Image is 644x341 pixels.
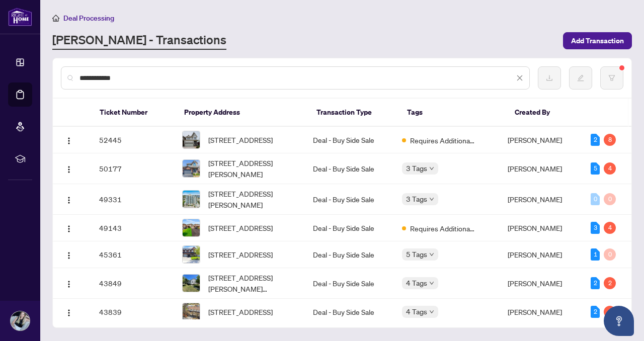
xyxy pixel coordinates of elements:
div: 0 [604,193,616,205]
span: [STREET_ADDRESS][PERSON_NAME] [208,157,297,180]
span: close [516,74,523,81]
span: [STREET_ADDRESS] [208,249,273,260]
span: [PERSON_NAME] [508,195,562,204]
th: Transaction Type [308,99,399,127]
button: Logo [61,220,77,236]
span: Add Transaction [571,33,624,49]
div: 5 [591,162,600,175]
td: 52445 [91,127,174,153]
button: Logo [61,191,77,207]
span: home [52,15,59,22]
span: [PERSON_NAME] [508,279,562,288]
span: [PERSON_NAME] [508,164,562,173]
span: down [429,309,434,314]
td: 45361 [91,241,174,268]
img: Logo [65,165,73,174]
span: [PERSON_NAME] [508,135,562,144]
span: [STREET_ADDRESS][PERSON_NAME] [208,188,297,210]
span: [STREET_ADDRESS] [208,222,273,233]
span: 4 Tags [406,277,427,289]
td: Deal - Buy Side Sale [305,127,394,153]
a: [PERSON_NAME] - Transactions [52,32,226,50]
div: 4 [604,162,616,175]
td: Deal - Buy Side Sale [305,299,394,325]
img: thumbnail-img [183,219,200,236]
img: Logo [65,309,73,317]
td: 49331 [91,184,174,215]
td: Deal - Buy Side Sale [305,215,394,241]
div: 0 [591,193,600,205]
span: 3 Tags [406,193,427,205]
button: Logo [61,246,77,263]
button: edit [569,66,592,90]
th: Ticket Number [92,99,176,127]
img: logo [8,8,32,26]
td: 50177 [91,153,174,184]
img: thumbnail-img [183,160,200,177]
td: 43849 [91,268,174,299]
span: [STREET_ADDRESS] [208,306,273,317]
button: Logo [61,275,77,291]
div: 2 [591,306,600,318]
img: Logo [65,280,73,288]
button: Add Transaction [563,32,632,49]
td: Deal - Buy Side Sale [305,184,394,215]
span: Requires Additional Docs [410,135,475,146]
div: 8 [604,134,616,146]
button: download [538,66,561,90]
span: down [429,197,434,202]
span: 5 Tags [406,248,427,260]
img: thumbnail-img [183,131,200,148]
button: Logo [61,160,77,177]
span: [STREET_ADDRESS] [208,134,273,145]
button: filter [600,66,623,90]
div: 2 [604,277,616,289]
span: [PERSON_NAME] [508,250,562,259]
div: 0 [604,248,616,261]
div: 3 [604,306,616,318]
img: thumbnail-img [183,191,200,208]
td: 49143 [91,215,174,241]
td: 43839 [91,299,174,325]
span: [PERSON_NAME] [508,307,562,316]
div: 3 [591,222,600,234]
div: 1 [591,248,600,261]
img: Profile Icon [11,311,30,330]
span: 4 Tags [406,306,427,317]
button: Open asap [604,306,634,336]
button: Logo [61,304,77,320]
img: Logo [65,251,73,260]
button: Logo [61,132,77,148]
div: 2 [591,134,600,146]
div: 4 [604,222,616,234]
img: thumbnail-img [183,303,200,320]
th: Property Address [176,99,309,127]
div: 2 [591,277,600,289]
span: 3 Tags [406,162,427,174]
img: Logo [65,196,73,204]
img: thumbnail-img [183,275,200,292]
img: thumbnail-img [183,246,200,263]
span: Requires Additional Docs [410,223,475,234]
td: Deal - Buy Side Sale [305,153,394,184]
img: Logo [65,225,73,233]
th: Tags [399,99,506,127]
th: Created By [507,99,579,127]
span: [PERSON_NAME] [508,223,562,232]
span: down [429,166,434,171]
img: Logo [65,137,73,145]
td: Deal - Buy Side Sale [305,241,394,268]
span: down [429,252,434,257]
span: Deal Processing [63,14,114,23]
span: [STREET_ADDRESS][PERSON_NAME][PERSON_NAME] [208,272,297,294]
td: Deal - Buy Side Sale [305,268,394,299]
span: down [429,281,434,286]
